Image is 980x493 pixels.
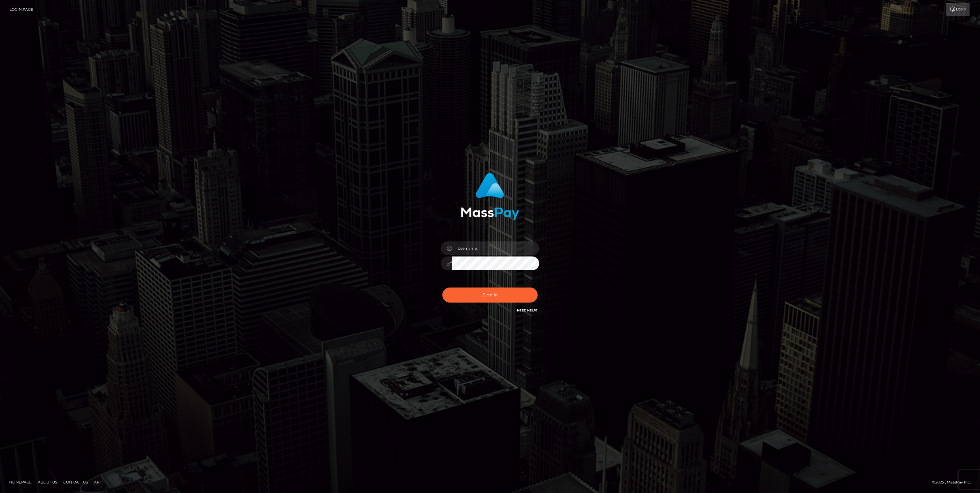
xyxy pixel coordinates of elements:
[452,241,539,255] input: Username...
[92,477,103,487] a: API
[932,479,975,486] div: © 2025 , MassPay Inc.
[35,477,60,487] a: About Us
[517,308,538,312] a: Need Help?
[946,3,970,16] a: Login
[442,288,538,303] button: Sign in
[61,477,90,487] a: Contact Us
[7,477,34,487] a: Homepage
[461,173,519,220] img: MassPay Login
[10,3,33,16] a: Login Page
